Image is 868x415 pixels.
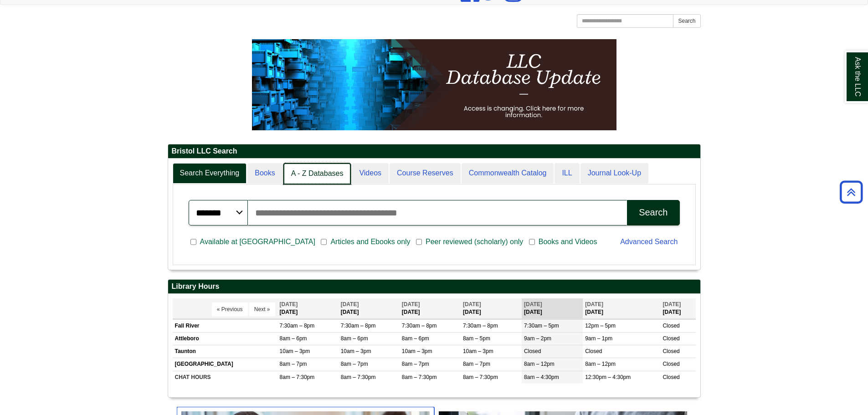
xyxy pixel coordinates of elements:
[524,323,559,329] span: 7:30am – 5pm
[390,163,461,184] a: Course Reserves
[402,361,429,367] span: 8am – 7pm
[402,323,437,329] span: 7:30am – 8pm
[535,236,601,247] span: Books and Videos
[416,238,422,246] input: Peer reviewed (scholarly) only
[583,298,660,319] th: [DATE]
[463,335,490,342] span: 8am – 5pm
[196,236,319,247] span: Available at [GEOGRAPHIC_DATA]
[639,207,668,218] div: Search
[173,345,277,358] td: Taunton
[168,280,700,294] h2: Library Hours
[173,319,277,332] td: Fall River
[585,361,616,367] span: 8am – 12pm
[321,238,327,246] input: Articles and Ebooks only
[463,348,493,354] span: 10am – 3pm
[663,335,679,342] span: Closed
[461,298,522,319] th: [DATE]
[555,163,579,184] a: ILL
[663,301,681,307] span: [DATE]
[524,348,541,354] span: Closed
[585,323,616,329] span: 12pm – 5pm
[463,374,498,380] span: 8am – 7:30pm
[585,301,603,307] span: [DATE]
[620,238,678,246] a: Advanced Search
[422,236,527,247] span: Peer reviewed (scholarly) only
[341,361,368,367] span: 8am – 7pm
[402,348,432,354] span: 10am – 3pm
[585,348,602,354] span: Closed
[212,302,248,316] button: « Previous
[522,298,583,319] th: [DATE]
[341,301,359,307] span: [DATE]
[341,348,371,354] span: 10am – 3pm
[524,361,555,367] span: 8am – 12pm
[663,323,679,329] span: Closed
[341,323,376,329] span: 7:30am – 8pm
[463,323,498,329] span: 7:30am – 8pm
[663,374,679,380] span: Closed
[463,361,490,367] span: 8am – 7pm
[524,374,559,380] span: 8am – 4:30pm
[168,144,700,159] h2: Bristol LLC Search
[663,348,679,354] span: Closed
[280,374,315,380] span: 8am – 7:30pm
[280,361,307,367] span: 8am – 7pm
[249,302,275,316] button: Next »
[585,335,612,342] span: 9am – 1pm
[524,335,551,342] span: 9am – 2pm
[280,323,315,329] span: 7:30am – 8pm
[327,236,414,247] span: Articles and Ebooks only
[580,163,648,184] a: Journal Look-Up
[402,335,429,342] span: 8am – 6pm
[280,301,298,307] span: [DATE]
[280,348,310,354] span: 10am – 3pm
[341,374,376,380] span: 8am – 7:30pm
[462,163,554,184] a: Commonwealth Catalog
[529,238,535,246] input: Books and Videos
[660,298,695,319] th: [DATE]
[173,333,277,345] td: Attleboro
[190,238,196,246] input: Available at [GEOGRAPHIC_DATA]
[402,301,420,307] span: [DATE]
[663,361,679,367] span: Closed
[277,298,339,319] th: [DATE]
[400,298,461,319] th: [DATE]
[173,358,277,371] td: [GEOGRAPHIC_DATA]
[173,371,277,384] td: CHAT HOURS
[585,374,631,380] span: 12:30pm – 4:30pm
[247,163,282,184] a: Books
[283,163,351,184] a: A - Z Databases
[339,298,400,319] th: [DATE]
[627,200,679,225] button: Search
[341,335,368,342] span: 8am – 6pm
[463,301,481,307] span: [DATE]
[352,163,389,184] a: Videos
[280,335,307,342] span: 8am – 6pm
[173,163,247,184] a: Search Everything
[837,186,866,198] a: Back to Top
[402,374,437,380] span: 8am – 7:30pm
[252,39,616,130] img: HTML tutorial
[524,301,542,307] span: [DATE]
[673,14,700,28] button: Search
